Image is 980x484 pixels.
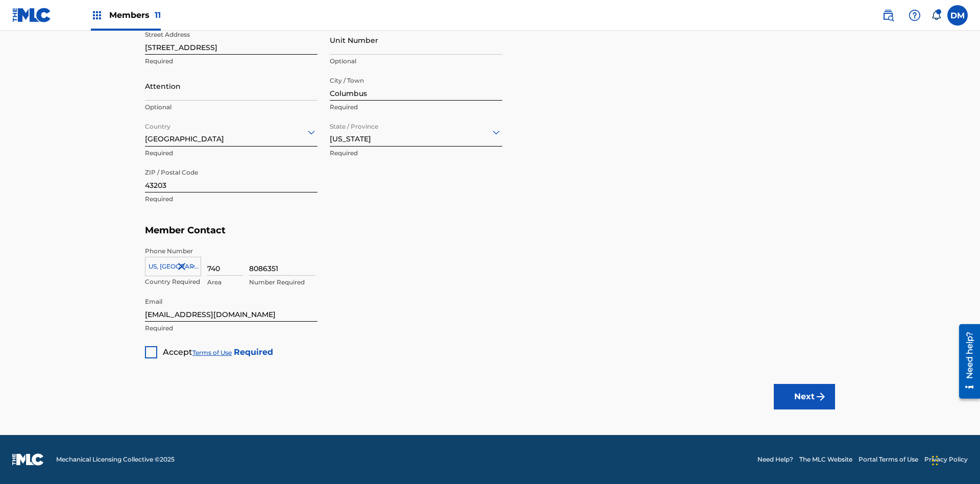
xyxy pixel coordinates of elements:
[145,119,317,144] div: [GEOGRAPHIC_DATA]
[924,455,968,464] a: Privacy Policy
[909,9,921,21] img: help
[330,57,502,66] p: Optional
[12,453,44,466] img: logo
[145,220,835,241] h5: Member Contact
[145,277,201,286] p: Country Required
[878,5,898,26] a: Public Search
[145,195,317,204] p: Required
[859,455,918,464] a: Portal Terms of Use
[234,347,273,357] strong: Required
[91,9,103,21] img: Top Rightsholders
[163,347,192,357] span: Accept
[931,10,941,20] div: Notifications
[330,119,502,144] div: [US_STATE]
[56,455,175,464] span: Mechanical Licensing Collective © 2025
[12,8,52,22] img: MLC Logo
[932,445,938,476] div: Drag
[192,349,232,356] a: Terms of Use
[145,116,170,131] label: Country
[757,455,793,464] a: Need Help?
[145,103,317,112] p: Optional
[951,320,980,404] iframe: Resource Center
[882,9,894,21] img: search
[155,10,161,20] span: 11
[109,9,161,21] span: Members
[904,5,925,26] div: Help
[145,149,317,158] p: Required
[799,455,852,464] a: The MLC Website
[774,384,835,409] button: Next
[929,435,980,484] iframe: Chat Widget
[947,5,968,26] div: User Menu
[145,324,317,333] p: Required
[330,116,378,131] label: State / Province
[207,278,243,287] p: Area
[330,103,502,112] p: Required
[815,391,827,403] img: f7272a7cc735f4ea7f67.svg
[145,57,317,66] p: Required
[249,278,315,287] p: Number Required
[330,149,502,158] p: Required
